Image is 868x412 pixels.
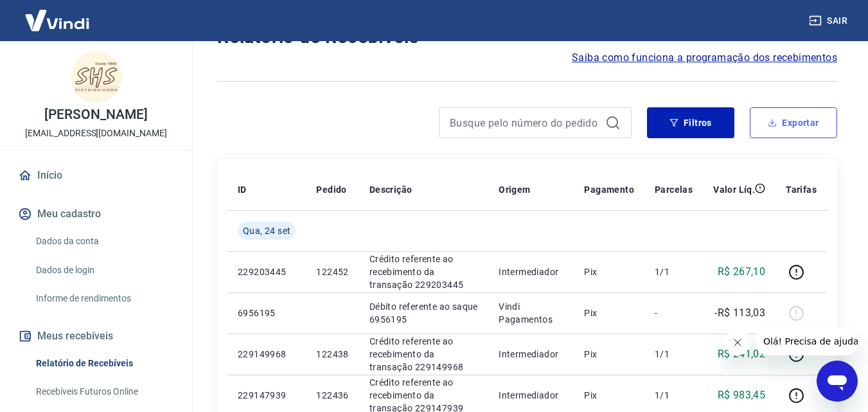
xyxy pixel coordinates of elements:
[316,348,348,361] p: 122438
[718,388,766,403] p: R$ 983,45
[31,285,177,312] a: Informe de rendimentos
[8,9,108,19] span: Olá! Precisa de ajuda?
[499,265,563,278] p: Intermediador
[584,389,634,402] p: Pix
[316,183,346,196] p: Pedido
[725,330,750,355] iframe: Fechar mensagem
[655,265,693,278] p: 1/1
[238,348,296,361] p: 229149968
[316,389,348,402] p: 122436
[718,346,766,362] p: R$ 241,02
[756,327,858,355] iframe: Mensagem da empresa
[655,348,693,361] p: 1/1
[71,51,122,103] img: 9ebf16b8-e23d-4c4e-a790-90555234a76e.jpeg
[499,183,530,196] p: Origem
[31,350,177,377] a: Relatório de Recebíveis
[572,50,837,66] a: Saiba como funciona a programação dos recebimentos
[369,335,478,373] p: Crédito referente ao recebimento da transação 229149968
[655,389,693,402] p: 1/1
[584,183,634,196] p: Pagamento
[584,348,634,361] p: Pix
[238,265,296,278] p: 229203445
[238,183,247,196] p: ID
[238,307,296,319] p: 6956195
[647,107,734,138] button: Filtros
[655,183,693,196] p: Parcelas
[713,183,755,196] p: Valor Líq.
[499,389,563,402] p: Intermediador
[750,107,837,138] button: Exportar
[817,361,858,402] iframe: Botão para abrir a janela de mensagens
[44,108,147,121] p: [PERSON_NAME]
[369,253,478,291] p: Crédito referente ao recebimento da transação 229203445
[786,183,817,196] p: Tarifas
[369,183,412,196] p: Descrição
[499,348,563,361] p: Intermediador
[238,389,296,402] p: 229147939
[584,307,634,319] p: Pix
[718,264,766,280] p: R$ 267,10
[369,300,478,326] p: Débito referente ao saque 6956195
[316,265,348,278] p: 122452
[499,300,563,326] p: Vindi Pagamentos
[584,265,634,278] p: Pix
[15,322,177,350] button: Meus recebíveis
[15,1,99,40] img: Vindi
[15,161,177,190] a: Início
[25,127,167,140] p: [EMAIL_ADDRESS][DOMAIN_NAME]
[15,200,177,228] button: Meu cadastro
[655,307,693,319] p: -
[31,379,177,405] a: Recebíveis Futuros Online
[31,257,177,283] a: Dados de login
[243,224,290,237] span: Qua, 24 set
[31,228,177,255] a: Dados da conta
[450,113,600,132] input: Busque pelo número do pedido
[806,9,853,33] button: Sair
[714,305,765,321] p: -R$ 113,03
